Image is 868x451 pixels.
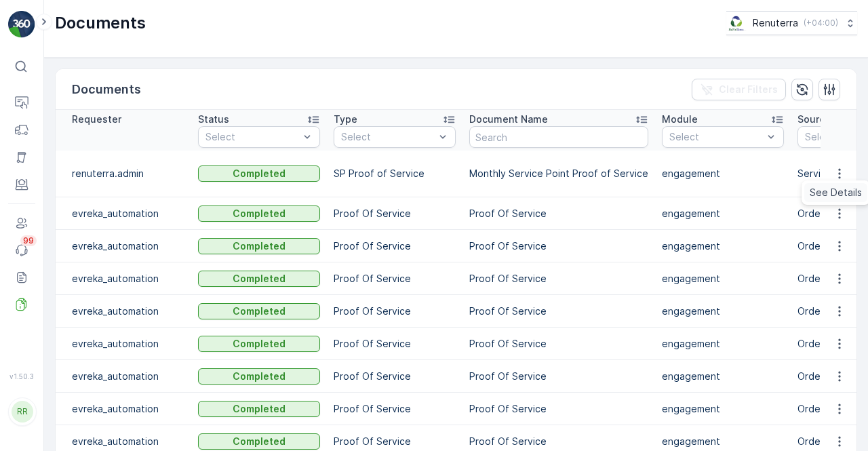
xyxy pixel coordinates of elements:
p: Proof Of Service [334,305,456,318]
p: Proof Of Service [469,272,648,286]
p: Source [797,113,831,126]
p: evreka_automation [72,239,184,253]
p: evreka_automation [72,402,184,416]
p: Proof Of Service [334,402,456,416]
p: Proof Of Service [469,207,648,220]
button: Completed [198,368,320,385]
p: Completed [233,239,285,253]
p: Renuterra [753,16,798,30]
button: RR [8,383,35,440]
p: engagement [662,402,784,416]
p: Proof Of Service [469,402,648,416]
button: Completed [198,433,320,450]
p: Proof Of Service [469,370,648,383]
p: Proof Of Service [469,337,648,351]
p: 99 [23,235,34,246]
input: Search [469,126,648,148]
button: Renuterra(+04:00) [726,11,857,35]
p: Completed [233,402,285,416]
p: Select [341,130,435,144]
p: Completed [233,370,285,383]
p: Completed [233,337,285,351]
p: engagement [662,167,784,180]
button: Completed [198,271,320,287]
button: Clear Filters [692,79,786,100]
p: Completed [233,435,285,448]
p: Requester [72,113,121,126]
p: Proof Of Service [469,435,648,448]
p: Proof Of Service [334,239,456,253]
p: Completed [233,167,285,180]
p: Proof Of Service [334,207,456,220]
button: Completed [198,165,320,182]
p: Proof Of Service [469,305,648,318]
p: Proof Of Service [334,370,456,383]
p: engagement [662,370,784,383]
p: evreka_automation [72,272,184,286]
img: Screenshot_2024-07-26_at_13.33.01.png [726,16,747,31]
p: Select [205,130,299,144]
span: v 1.50.3 [8,372,35,380]
p: Module [662,113,698,126]
p: engagement [662,239,784,253]
p: ( +04:00 ) [804,18,838,28]
p: evreka_automation [72,435,184,448]
a: See Details [804,183,867,202]
p: engagement [662,337,784,351]
p: Proof Of Service [334,337,456,351]
button: Completed [198,238,320,254]
div: RR [12,401,33,423]
p: Type [334,113,357,126]
p: Completed [233,305,285,318]
p: Documents [72,80,141,99]
p: Status [198,113,229,126]
p: Document Name [469,113,548,126]
p: Proof Of Service [469,239,648,253]
p: Documents [55,12,146,34]
p: evreka_automation [72,207,184,220]
button: Completed [198,336,320,352]
p: engagement [662,305,784,318]
button: Completed [198,303,320,319]
p: Monthly Service Point Proof of Service [469,167,648,180]
img: logo [8,11,35,38]
p: SP Proof of Service [334,167,456,180]
a: 99 [8,237,35,264]
button: Completed [198,401,320,417]
span: See Details [810,186,862,199]
p: Clear Filters [719,83,778,96]
p: engagement [662,272,784,286]
p: renuterra.admin [72,167,184,180]
p: evreka_automation [72,305,184,318]
p: Completed [233,272,285,286]
button: Completed [198,205,320,222]
p: engagement [662,207,784,220]
p: engagement [662,435,784,448]
p: Completed [233,207,285,220]
p: Proof Of Service [334,435,456,448]
p: evreka_automation [72,370,184,383]
p: Proof Of Service [334,272,456,286]
p: Select [669,130,763,144]
p: evreka_automation [72,337,184,351]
